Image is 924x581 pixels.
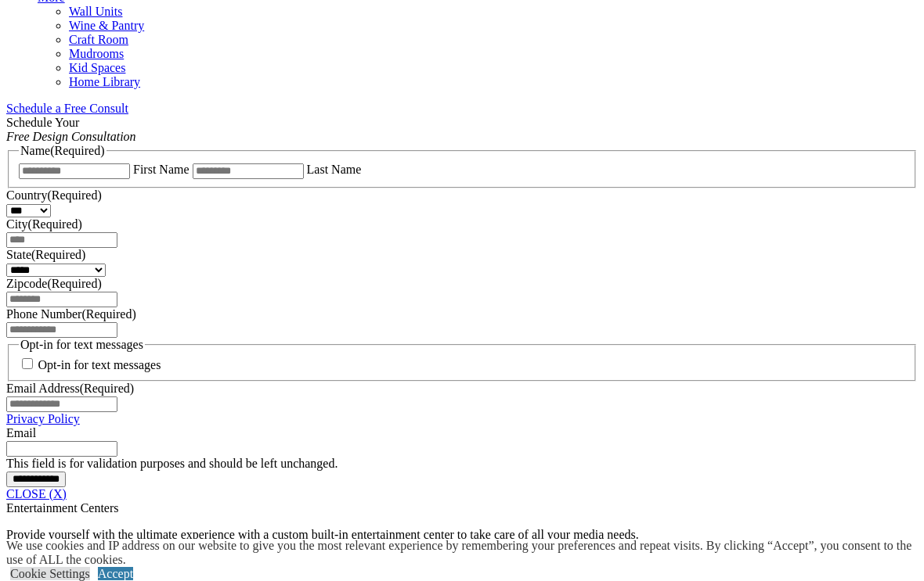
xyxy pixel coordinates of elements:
label: Email Address [6,382,134,395]
a: Schedule a Free Consult (opens a dropdown menu) [6,102,128,115]
label: Last Name [307,163,362,176]
label: Phone Number [6,307,136,321]
span: Entertainment Centers [6,501,119,515]
span: (Required) [47,277,101,290]
a: Wine & Pantry [69,19,144,32]
div: This field is for validation purposes and should be left unchanged. [6,457,918,471]
label: Zipcode [6,277,102,290]
label: Email [6,426,36,439]
span: (Required) [80,382,134,395]
a: Privacy Policy [6,412,80,425]
a: Accept [98,567,133,580]
em: Free Design Consultation [6,130,136,143]
a: Kid Spaces [69,61,125,74]
legend: Opt-in for text messages [19,338,145,352]
div: We use cookies and IP address on our website to give you the most relevant experience by remember... [6,539,924,567]
span: (Required) [50,144,104,157]
a: CLOSE (X) [6,487,67,500]
label: City [6,217,82,231]
a: Cookie Settings [10,567,90,580]
a: Craft Room [69,33,128,46]
label: First Name [133,163,189,176]
a: Mudrooms [69,47,124,60]
a: Home Library [69,75,140,88]
span: (Required) [81,307,135,321]
span: (Required) [28,217,82,231]
label: State [6,248,85,261]
label: Country [6,188,102,202]
span: Schedule Your [6,116,136,143]
label: Opt-in for text messages [38,358,161,371]
legend: Name [19,144,106,158]
p: Provide yourself with the ultimate experience with a custom built-in entertainment center to take... [6,528,918,542]
span: (Required) [47,188,101,202]
span: (Required) [31,248,85,261]
a: Wall Units [69,5,122,18]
